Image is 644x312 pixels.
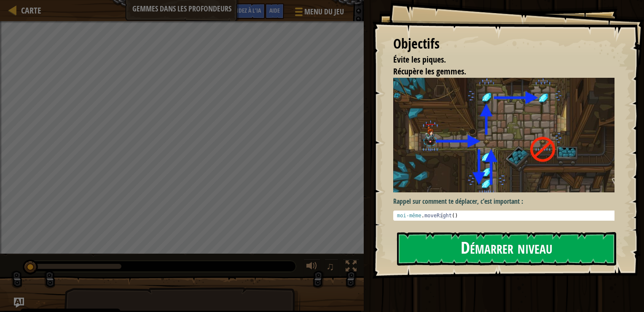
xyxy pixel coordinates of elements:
span: Évite les piques. [393,54,446,65]
a: Carte [17,5,41,16]
p: Rappel sur comment te déplacer, c’est important : [393,197,621,206]
button: Demandez à l’IA [217,3,265,19]
span: ♫ [326,260,335,273]
span: Menu du jeu [304,6,344,17]
button: Demandez à l’IA [14,298,24,308]
button: Menu du jeu [288,3,349,23]
span: Récupère les gemmes. [393,66,466,77]
button: Démarrer niveau [397,232,616,265]
span: Demandez à l’IA [221,6,261,14]
span: Carte [21,5,41,16]
button: Ajuster le volume [303,259,320,276]
li: Évite les piques. [383,54,612,66]
button: ♫ [325,259,339,276]
div: Objectifs [393,34,614,54]
button: Basculer en plein écran [343,259,360,276]
img: Gemmes dans les profondeurs [393,78,621,192]
span: Aide [269,6,280,14]
li: Récupère les gemmes. [383,66,612,78]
